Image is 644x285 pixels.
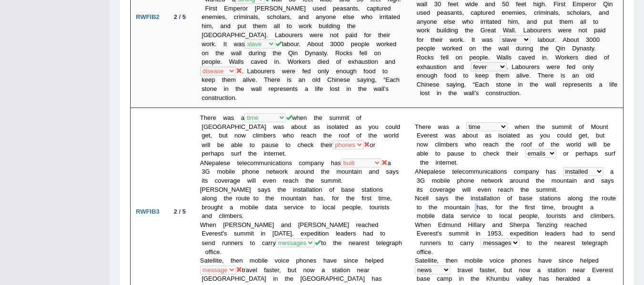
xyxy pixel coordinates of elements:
[547,54,549,61] b: .
[485,27,487,34] b: r
[517,9,519,16] b: i
[476,54,480,61] b: o
[502,54,506,61] b: a
[462,9,464,16] b: ,
[527,27,530,34] b: a
[460,36,463,43] b: k
[530,27,533,34] b: b
[449,18,452,25] b: s
[442,45,446,52] b: w
[582,27,585,34] b: o
[433,18,437,25] b: e
[482,36,486,43] b: w
[557,0,559,8] b: i
[524,0,526,8] b: t
[594,27,597,34] b: p
[497,54,502,61] b: W
[419,36,422,43] b: o
[564,54,566,61] b: r
[425,54,428,61] b: c
[542,27,546,34] b: e
[525,45,526,52] b: i
[555,45,560,52] b: Q
[472,45,476,52] b: n
[589,0,591,8] b: r
[508,45,509,52] b: l
[474,9,477,16] b: a
[541,27,542,34] b: r
[590,54,593,61] b: e
[513,27,515,34] b: l
[431,54,434,61] b: s
[593,18,595,25] b: t
[448,0,450,8] b: f
[465,27,467,34] b: t
[602,9,605,16] b: n
[593,36,596,43] b: 0
[567,54,570,61] b: k
[490,36,493,43] b: s
[594,0,596,8] b: r
[547,9,550,16] b: n
[591,0,594,8] b: o
[488,54,490,61] b: .
[441,54,443,61] b: f
[425,27,427,34] b: r
[533,27,537,34] b: o
[438,0,441,8] b: 0
[457,9,459,16] b: t
[447,54,449,61] b: l
[527,18,530,25] b: a
[537,9,539,16] b: r
[542,45,545,52] b: h
[423,9,427,16] b: e
[580,45,583,52] b: n
[485,0,488,8] b: a
[506,0,509,8] b: 0
[454,9,457,16] b: n
[450,27,451,34] b: i
[503,27,509,34] b: W
[602,27,605,34] b: d
[561,18,564,25] b: h
[554,9,555,16] b: l
[542,54,543,61] b: i
[502,9,505,16] b: e
[543,54,547,61] b: n
[546,27,548,34] b: r
[453,0,457,8] b: e
[430,45,432,52] b: l
[587,9,590,16] b: s
[452,18,455,25] b: e
[564,0,566,8] b: t
[427,9,430,16] b: d
[417,0,421,8] b: w
[474,0,478,8] b: e
[574,36,577,43] b: u
[470,18,473,25] b: o
[426,0,427,8] b: l
[459,9,462,16] b: s
[420,18,423,25] b: n
[585,0,589,8] b: e
[494,27,496,34] b: t
[450,0,453,8] b: e
[487,18,489,25] b: t
[518,0,521,8] b: e
[506,54,507,61] b: l
[519,54,522,61] b: c
[480,9,482,16] b: t
[573,54,575,61] b: r
[582,0,585,8] b: p
[450,45,452,52] b: r
[559,0,561,8] b: r
[538,0,542,8] b: g
[446,27,450,34] b: d
[432,45,435,52] b: e
[494,18,498,25] b: e
[470,27,473,34] b: e
[537,27,541,34] b: u
[589,54,590,61] b: i
[483,45,485,52] b: t
[583,45,586,52] b: a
